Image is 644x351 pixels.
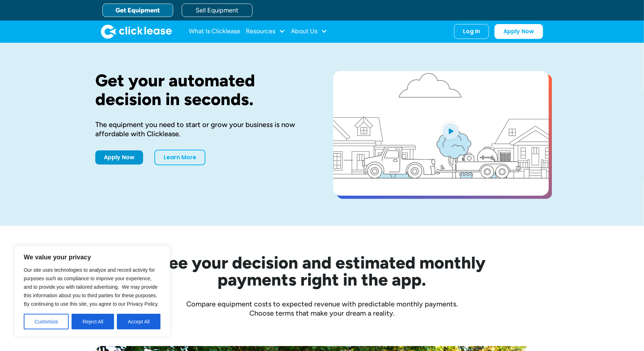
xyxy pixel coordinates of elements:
a: Apply Now [495,24,543,39]
a: Learn More [154,150,205,165]
div: Compare equipment costs to expected revenue with predictable monthly payments. Choose terms that ... [95,299,549,318]
a: Sell Equipment [182,4,253,17]
button: Customize [24,314,69,329]
h2: See your decision and estimated monthly payments right in the app. [124,254,520,288]
a: open lightbox [333,71,549,196]
p: We value your privacy [24,253,160,261]
div: We value your privacy [14,246,170,337]
a: home [101,24,172,39]
a: Apply Now [95,150,143,165]
div: About Us [291,24,327,39]
a: What Is Clicklease [189,24,240,39]
div: The equipment you need to start or grow your business is now affordable with Clicklease. [95,120,311,138]
div: Log In [463,28,480,35]
button: Reject All [72,314,114,329]
span: Our site uses technologies to analyze and record activity for purposes such as compliance to impr... [24,267,159,307]
button: Accept All [117,314,160,329]
div: Resources [246,24,285,39]
img: Blue play button logo on a light blue circular background [441,121,460,141]
h1: Get your automated decision in seconds. [95,71,311,109]
img: Clicklease logo [101,24,172,39]
a: Get Equipment [102,4,173,17]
